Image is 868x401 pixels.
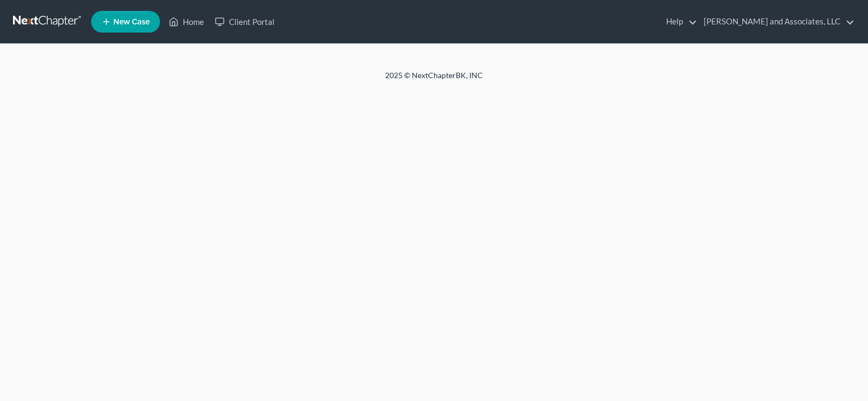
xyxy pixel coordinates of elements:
a: Help [661,12,697,31]
a: Client Portal [209,12,280,31]
a: [PERSON_NAME] and Associates, LLC [698,12,854,31]
a: Home [163,12,209,31]
div: 2025 © NextChapterBK, INC [125,70,743,90]
new-legal-case-button: New Case [91,11,160,33]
